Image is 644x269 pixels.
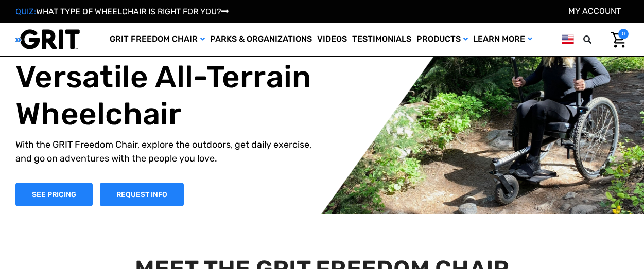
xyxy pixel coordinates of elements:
a: Products [414,23,471,56]
a: Learn More [471,23,535,56]
input: Search [588,29,603,50]
p: With the GRIT Freedom Chair, explore the outdoors, get daily exercise, and go on adventures with ... [15,137,330,165]
a: Videos [315,23,350,56]
a: Cart with 0 items [603,29,629,50]
span: QUIZ: [15,7,36,16]
span: 0 [618,29,629,39]
a: QUIZ:WHAT TYPE OF WHEELCHAIR IS RIGHT FOR YOU? [15,7,229,16]
img: Cart [611,32,626,48]
h1: The World's Most Versatile All-Terrain Wheelchair [15,21,330,132]
img: us.png [562,33,574,46]
a: Parks & Organizations [207,23,315,56]
a: Slide number 1, Request Information [100,183,184,206]
a: GRIT Freedom Chair [107,23,207,56]
a: Account [568,6,621,16]
img: GRIT All-Terrain Wheelchair and Mobility Equipment [15,29,80,50]
a: Shop Now [15,183,93,206]
iframe: Tidio Chat [591,203,639,251]
a: Testimonials [350,23,414,56]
